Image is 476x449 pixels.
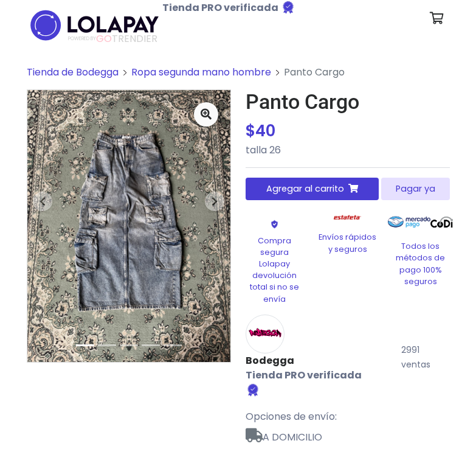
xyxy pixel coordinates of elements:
p: talla 26 [246,143,450,158]
button: Agregar al carrito [246,178,379,200]
a: Ropa segunda mano hombre [131,65,271,79]
img: Estafeta Logo [324,210,371,225]
nav: breadcrumb [27,65,450,89]
div: $ [246,119,450,143]
img: Shield [257,220,292,228]
span: GO [96,32,112,46]
span: POWERED BY [68,35,96,42]
img: Mercado Pago Logo [388,210,431,234]
span: Opciones de envío: [246,409,337,423]
img: Codi Logo [430,210,453,234]
b: Tienda PRO verificada [246,368,362,382]
span: Agregar al carrito [266,183,344,195]
img: logo [27,6,162,44]
small: 2991 ventas [401,344,430,371]
img: medium_1744081800553.jpeg [27,90,230,361]
img: Bodegga [246,315,285,353]
span: TRENDIER [68,33,157,44]
p: Envíos rápidos y seguros [319,231,377,254]
p: Todos los métodos de pago 100% seguros [391,240,450,287]
b: Tienda PRO verificada [162,1,278,15]
span: Panto Cargo [284,65,345,79]
p: Compra segura Lolapay devolución total si no se envía [246,235,304,305]
a: Bodegga [246,353,377,368]
span: 40 [255,120,275,142]
img: Tienda verificada [246,383,260,397]
h1: Panto Cargo [246,89,450,114]
span: A DOMICILIO [246,424,450,445]
button: Pagar ya [381,178,449,200]
a: Tienda de Bodegga [27,65,119,79]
